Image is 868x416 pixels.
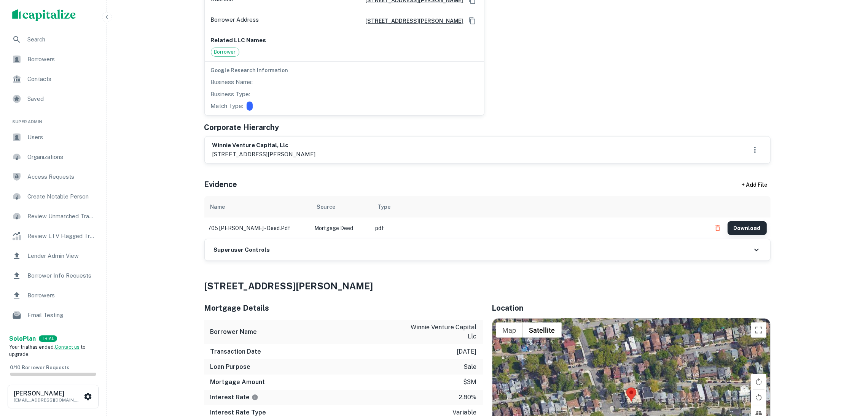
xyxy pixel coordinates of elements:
div: scrollable content [204,196,771,239]
a: Borrower Info Requests [6,267,100,285]
button: Show street map [496,322,523,338]
div: Lender Admin View [6,247,100,265]
a: Review Unmatched Transactions [6,207,100,225]
span: Contacts [27,75,96,84]
h5: Corporate Hierarchy [204,122,279,133]
li: Super Admin [6,110,100,128]
button: Download [728,221,767,235]
span: 0 / 10 Borrower Requests [10,365,69,370]
a: [STREET_ADDRESS][PERSON_NAME] [360,17,463,25]
a: Borrowers [6,50,100,68]
p: Related LLC Names [211,36,478,45]
a: Email Testing [6,306,100,324]
span: Create Notable Person [27,192,96,201]
a: Saved [6,90,100,108]
p: sale [464,362,477,372]
a: Access Requests [6,168,100,186]
a: Borrowers [6,286,100,305]
h6: Interest Rate [210,393,258,402]
a: Organizations [6,148,100,166]
a: Search [6,30,100,49]
h6: Mortgage Amount [210,378,265,387]
a: SoloPlan [9,334,36,343]
span: Users [27,133,96,142]
th: Type [372,196,707,218]
button: Copy Address [467,15,478,27]
p: [STREET_ADDRESS][PERSON_NAME] [212,150,316,159]
td: 705 [PERSON_NAME] - deed.pdf [204,218,311,239]
span: Saved [27,94,96,103]
button: Show satellite imagery [523,322,562,338]
div: + Add File [728,178,781,192]
span: Email Testing [27,311,96,320]
h6: Borrower Name [210,327,257,337]
button: Delete file [711,222,725,234]
div: TRIAL [39,335,57,342]
a: Review LTV Flagged Transactions [6,227,100,245]
p: winnie venture capital llc [408,323,477,341]
span: Borrowers [27,291,96,300]
span: Review Unmatched Transactions [27,212,96,221]
h6: Google Research Information [211,66,478,75]
span: Borrower [211,48,239,56]
svg: The interest rates displayed on the website are for informational purposes only and may be report... [252,394,258,401]
p: 2.80% [459,393,477,402]
button: Rotate map clockwise [751,374,766,389]
a: Create Notable Person [6,187,100,206]
span: Lender Admin View [27,251,96,260]
h6: Transaction Date [210,347,261,356]
a: Contact us [55,344,80,350]
button: [PERSON_NAME][EMAIL_ADDRESS][DOMAIN_NAME] [8,385,99,408]
td: pdf [372,218,707,239]
th: Name [204,196,311,218]
a: Contacts [6,70,100,88]
p: Business Name: [211,78,253,87]
h4: [STREET_ADDRESS][PERSON_NAME] [204,279,771,293]
h5: Evidence [204,179,237,190]
a: Users [6,128,100,146]
span: Your trial has ended. to upgrade. [9,344,86,357]
button: Toggle fullscreen view [751,322,766,338]
p: [EMAIL_ADDRESS][DOMAIN_NAME] [14,397,82,403]
div: Name [210,202,225,211]
h5: Mortgage Details [204,302,483,314]
span: Borrowers [27,55,96,64]
h6: winnie venture capital, llc [212,141,316,150]
td: Mortgage Deed [311,218,372,239]
a: Email Analytics [6,326,100,344]
p: Borrower Address [211,15,259,27]
div: Source [317,202,336,211]
button: Rotate map counterclockwise [751,390,766,405]
p: Match Type: [211,102,244,111]
th: Source [311,196,372,218]
div: Type [378,202,391,211]
p: [DATE] [457,347,477,356]
p: $3m [463,378,477,387]
span: Review LTV Flagged Transactions [27,232,96,241]
h6: Loan Purpose [210,362,251,372]
iframe: Chat Widget [830,355,868,392]
span: Organizations [27,152,96,162]
p: Business Type: [211,90,250,99]
strong: Solo Plan [9,335,36,342]
h6: Superuser Controls [214,246,270,254]
h6: [PERSON_NAME] [14,391,82,397]
span: Access Requests [27,172,96,181]
span: Search [27,35,96,44]
img: capitalize-logo.png [12,9,76,21]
